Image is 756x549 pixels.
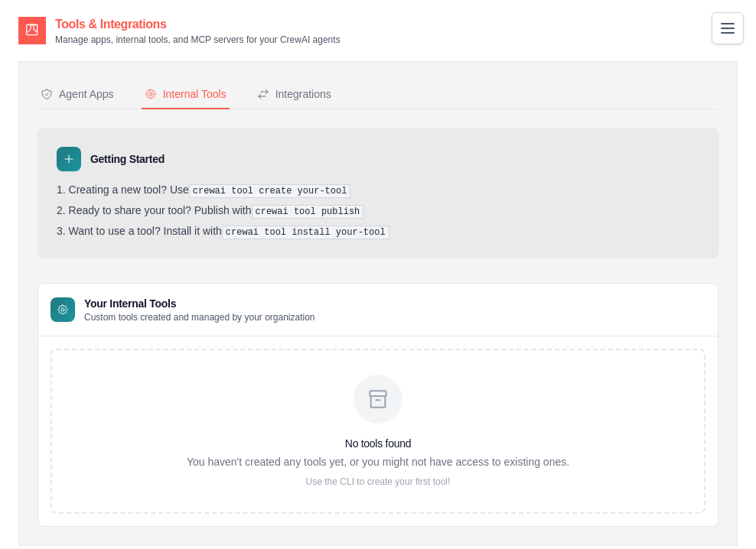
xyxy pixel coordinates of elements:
[90,151,165,167] h3: Getting Started
[252,205,364,219] pre: crewai tool publish
[57,225,699,239] li: Want to use a tool? Install it with
[41,86,114,102] div: Agent Apps
[84,296,315,311] h3: Your Internal Tools
[57,184,699,198] li: Creating a new tool? Use
[57,204,699,219] li: Ready to share your tool? Publish with
[142,80,230,109] button: Internal Tools
[254,80,334,109] button: Integrations
[37,80,117,109] button: Agent Apps
[187,454,569,469] p: You haven't created any tools yet, or you might not have access to existing ones.
[257,86,331,102] div: Integrations
[189,184,351,198] pre: crewai tool create your-tool
[712,12,744,44] button: Toggle navigation
[187,476,569,488] p: Use the CLI to create your first tool!
[222,226,389,239] pre: crewai tool install your-tool
[187,436,569,451] h3: No tools found
[145,86,226,102] div: Internal Tools
[55,34,341,46] p: Manage apps, internal tools, and MCP servers for your CrewAI agents
[84,311,315,323] p: Custom tools created and managed by your organization
[55,15,341,34] h2: Tools & Integrations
